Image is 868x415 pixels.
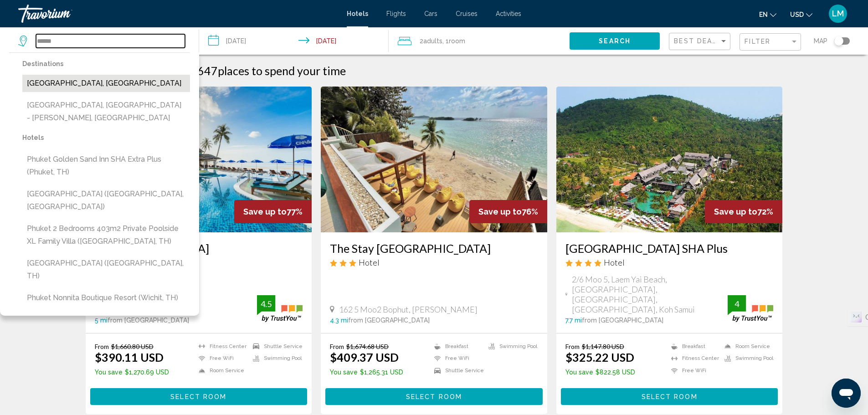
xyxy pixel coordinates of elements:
[667,343,720,350] li: Breakfast
[359,257,380,267] span: Hotel
[386,10,406,17] a: Flights
[330,241,538,255] a: The Stay [GEOGRAPHIC_DATA]
[565,369,593,376] span: You save
[728,298,746,309] div: 4
[642,393,698,400] span: Select Room
[22,255,190,285] button: [GEOGRAPHIC_DATA] ([GEOGRAPHIC_DATA], TH)
[22,220,190,250] button: Phuket 2 Bedrooms 403m2 Private Poolside XL Family Villa ([GEOGRAPHIC_DATA], TH)
[330,350,399,364] ins: $409.37 USD
[832,9,844,18] span: LM
[330,369,403,376] p: $1,265.31 USD
[759,8,776,21] button: Change language
[22,151,190,181] button: Phuket Golden Sand Inn SHA Extra Plus (Phuket, TH)
[95,343,109,350] span: From
[95,350,164,364] ins: $390.11 USD
[22,57,190,70] p: Destinations
[257,298,275,309] div: 4.5
[108,317,189,324] span: from [GEOGRAPHIC_DATA]
[325,390,543,400] a: Select Room
[234,200,312,223] div: 77%
[705,200,782,223] div: 72%
[449,37,465,45] span: Room
[565,369,635,376] p: $822.58 USD
[389,27,570,55] button: Travelers: 2 adults, 0 children
[22,75,190,92] button: [GEOGRAPHIC_DATA], [GEOGRAPHIC_DATA]
[565,343,580,350] span: From
[674,38,728,46] mat-select: Sort by
[720,343,773,350] li: Room Service
[599,38,631,45] span: Search
[561,390,778,400] a: Select Room
[346,343,389,350] del: $1,674.68 USD
[243,207,287,216] span: Save up to
[90,388,308,405] button: Select Room
[714,207,757,216] span: Save up to
[430,367,484,374] li: Shuttle Service
[814,35,827,47] span: Map
[456,10,478,17] a: Cruises
[423,37,442,45] span: Adults
[667,355,720,363] li: Fitness Center
[790,8,812,21] button: Change currency
[728,295,773,322] img: trustyou-badge.svg
[248,355,303,363] li: Swimming Pool
[832,379,861,408] iframe: Кнопка запуска окна обмена сообщениями
[561,388,778,405] button: Select Room
[95,317,108,324] span: 5 mi
[257,295,303,322] img: trustyou-badge.svg
[582,343,624,350] del: $1,147.80 USD
[790,11,804,18] span: USD
[556,87,783,232] img: Hotel image
[170,393,226,400] span: Select Room
[218,64,346,77] span: places to spend your time
[330,257,538,267] div: 3 star Hotel
[484,343,538,350] li: Swimming Pool
[194,343,248,350] li: Fitness Center
[194,367,248,374] li: Room Service
[348,317,430,324] span: from [GEOGRAPHIC_DATA]
[565,317,582,324] span: 7.7 mi
[339,304,478,314] span: 162 5 Moo2 Bophut, [PERSON_NAME]
[442,35,465,47] span: , 1
[90,390,308,400] a: Select Room
[22,185,190,215] button: [GEOGRAPHIC_DATA] ([GEOGRAPHIC_DATA], [GEOGRAPHIC_DATA])
[674,37,722,45] span: Best Deals
[321,87,547,232] img: Hotel image
[604,257,625,267] span: Hotel
[565,350,634,364] ins: $325.22 USD
[740,33,801,51] button: Filter
[248,343,303,350] li: Shuttle Service
[430,343,484,350] li: Breakfast
[570,32,660,49] button: Search
[325,388,543,405] button: Select Room
[745,38,770,45] span: Filter
[759,11,768,18] span: en
[22,97,190,127] button: [GEOGRAPHIC_DATA], [GEOGRAPHIC_DATA] - [PERSON_NAME], [GEOGRAPHIC_DATA]
[496,10,521,17] a: Activities
[330,317,348,324] span: 4.3 mi
[827,37,850,45] button: Toggle map
[95,369,169,376] p: $1,270.69 USD
[565,257,774,267] div: 4 star Hotel
[469,200,547,223] div: 76%
[111,343,154,350] del: $1,660.80 USD
[572,274,728,314] span: 2/6 Moo 5, Laem Yai Beach, [GEOGRAPHIC_DATA], [GEOGRAPHIC_DATA], [GEOGRAPHIC_DATA], Koh Samui
[330,343,344,350] span: From
[582,317,663,324] span: from [GEOGRAPHIC_DATA]
[565,241,774,255] a: [GEOGRAPHIC_DATA] SHA Plus
[347,10,368,17] a: Hotels
[430,355,484,363] li: Free WiFi
[406,393,462,400] span: Select Room
[667,367,720,374] li: Free WiFi
[424,10,437,17] a: Cars
[199,27,389,55] button: Check-in date: Dec 14, 2025 Check-out date: Dec 19, 2025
